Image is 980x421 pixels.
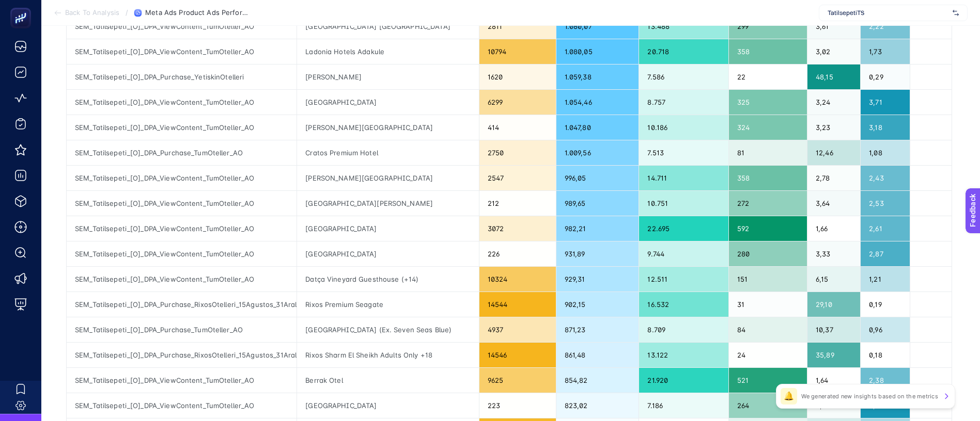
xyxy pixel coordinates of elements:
div: 12,46 [807,140,860,165]
div: SEM_Tatilsepeti_[O]_DPA_Purchase_YetiskinOtelleri [67,64,297,89]
div: 3,24 [807,90,860,115]
div: 1,08 [861,140,909,165]
div: 12.511 [639,267,728,292]
div: 13.122 [639,343,728,367]
div: 854,82 [556,368,639,393]
div: 2750 [479,140,556,165]
div: [GEOGRAPHIC_DATA] [297,90,479,115]
div: SEM_Tatilsepeti_[O]_DPA_ViewContent_TumOteller_AO [67,14,297,39]
div: 1.047,80 [556,115,639,140]
div: 989,65 [556,191,639,216]
div: Cratos Premium Hotel [297,140,479,165]
div: 2,43 [861,166,909,190]
div: 6,15 [807,267,860,292]
span: TatilsepetiTS [828,9,948,17]
div: 7.586 [639,64,728,89]
div: 212 [479,191,556,216]
div: SEM_Tatilsepeti_[O]_DPA_ViewContent_TumOteller_AO [67,216,297,241]
div: 22 [729,64,807,89]
div: [GEOGRAPHIC_DATA] [GEOGRAPHIC_DATA] [297,14,479,39]
div: 10.751 [639,191,728,216]
div: [GEOGRAPHIC_DATA] [297,393,479,418]
span: Feedback [6,3,39,11]
div: [GEOGRAPHIC_DATA] (Ex. Seven Seas Blue) [297,317,479,342]
div: 223 [479,393,556,418]
div: 280 [729,241,807,266]
div: SEM_Tatilsepeti_[O]_DPA_ViewContent_TumOteller_AO [67,393,297,418]
div: 0,29 [861,64,909,89]
div: 2547 [479,166,556,190]
div: 1,64 [807,368,860,393]
div: 272 [729,191,807,216]
div: 14.711 [639,166,728,190]
div: 1.009,56 [556,140,639,165]
div: 1.080,05 [556,39,639,64]
div: [GEOGRAPHIC_DATA][PERSON_NAME] [297,191,479,216]
div: 35,89 [807,343,860,367]
div: SEM_Tatilsepeti_[O]_DPA_ViewContent_TumOteller_AO [67,39,297,64]
div: 3,71 [861,90,909,115]
div: 10324 [479,267,556,292]
div: 20.718 [639,39,728,64]
div: 3,18 [861,115,909,140]
div: 48,15 [807,64,860,89]
div: 0,18 [861,343,909,367]
div: 2,53 [861,191,909,216]
div: 299 [729,14,807,39]
div: SEM_Tatilsepeti_[O]_DPA_Purchase_TumOteller_AO [67,317,297,342]
div: 10.186 [639,115,728,140]
div: 9625 [479,368,556,393]
div: 521 [729,368,807,393]
div: 324 [729,115,807,140]
div: 861,48 [556,343,639,367]
div: Rixos Premium Seagate [297,292,479,317]
p: We generated new insights based on the metrics [801,392,938,400]
span: Meta Ads Product Ads Performance [145,9,248,17]
div: SEM_Tatilsepeti_[O]_DPA_ViewContent_TumOteller_AO [67,90,297,115]
div: 1,21 [861,267,909,292]
div: SEM_Tatilsepeti_[O]_DPA_ViewContent_TumOteller_AO [67,191,297,216]
div: 414 [479,115,556,140]
div: 81 [729,140,807,165]
div: 1,66 [807,216,860,241]
div: 3,02 [807,39,860,64]
div: 151 [729,267,807,292]
div: 0,19 [861,292,909,317]
div: 13.488 [639,14,728,39]
div: 592 [729,216,807,241]
div: Rixos Sharm El Sheikh Adults Only +18 [297,343,479,367]
div: 2,22 [861,14,909,39]
div: [PERSON_NAME][GEOGRAPHIC_DATA] [297,115,479,140]
div: 929,31 [556,267,639,292]
div: 1620 [479,64,556,89]
div: Ladonia Hotels Adakule [297,39,479,64]
div: 9.744 [639,241,728,266]
div: 902,15 [556,292,639,317]
div: 4937 [479,317,556,342]
div: [GEOGRAPHIC_DATA] [297,241,479,266]
div: SEM_Tatilsepeti_[O]_DPA_ViewContent_TumOteller_AO [67,166,297,190]
div: 982,21 [556,216,639,241]
div: 226 [479,241,556,266]
div: 🔔 [781,388,797,404]
div: 24 [729,343,807,367]
div: [PERSON_NAME] [297,64,479,89]
div: 29,10 [807,292,860,317]
div: SEM_Tatilsepeti_[O]_DPA_ViewContent_TumOteller_AO [67,241,297,266]
div: 3,61 [807,14,860,39]
div: 931,89 [556,241,639,266]
div: 823,02 [556,393,639,418]
div: 10794 [479,39,556,64]
div: 2,87 [861,241,909,266]
div: SEM_Tatilsepeti_[O]_DPA_ViewContent_TumOteller_AO [67,267,297,292]
div: 2811 [479,14,556,39]
span: Back To Analysis [65,9,119,17]
div: 16.532 [639,292,728,317]
div: 996,05 [556,166,639,190]
div: 358 [729,166,807,190]
div: 8.709 [639,317,728,342]
div: [GEOGRAPHIC_DATA] [297,216,479,241]
div: SEM_Tatilsepeti_[O]_DPA_ViewContent_TumOteller_AO [67,368,297,393]
div: 3,23 [807,115,860,140]
div: 84 [729,317,807,342]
